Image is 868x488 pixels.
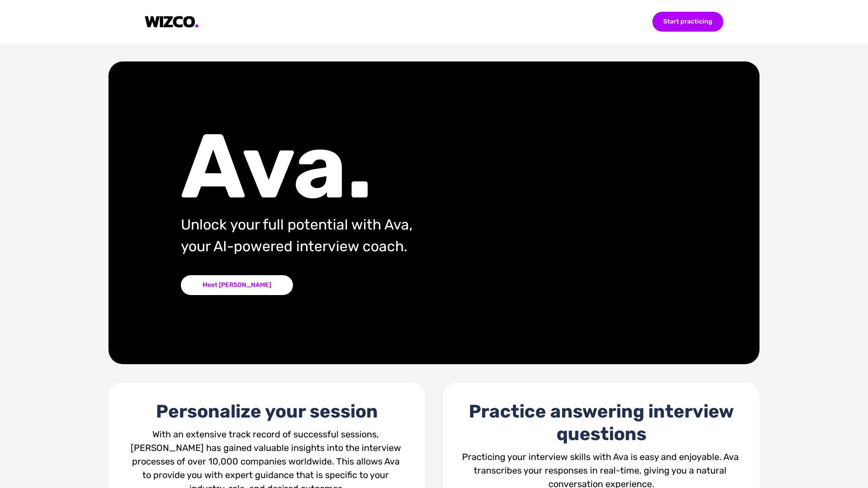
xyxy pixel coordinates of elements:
div: Ava. [181,131,492,203]
div: Start practicing [652,12,723,32]
div: Unlock your full potential with Ava, your AI-powered interview coach. [181,214,492,257]
div: Meet [PERSON_NAME] [181,275,293,295]
div: Personalize your session [127,400,407,423]
div: Practice answering interview questions [461,400,741,446]
img: logo [145,16,199,28]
